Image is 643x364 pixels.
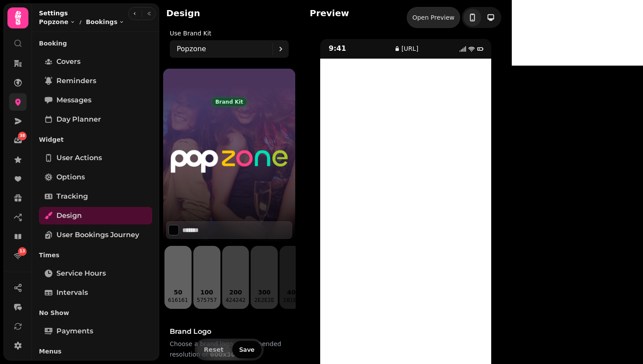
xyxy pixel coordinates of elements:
[9,247,27,265] a: 13
[197,344,231,355] button: Reset
[166,7,200,19] h2: Design
[39,322,152,340] a: Payments
[9,132,27,149] a: 38
[204,346,224,353] span: Reset
[280,246,308,309] button: 4001b1b1b
[283,288,304,297] p: 400
[170,326,289,337] h3: Brand logo
[39,343,152,359] p: Menus
[254,297,274,304] p: 2e2e2e
[20,248,25,255] span: 13
[197,288,217,297] p: 100
[239,346,255,353] span: Save
[412,13,454,22] div: Open Preview
[193,246,220,309] button: 100575757
[168,225,179,235] button: Select color
[251,246,278,309] button: 3002e2e2e
[197,297,217,304] p: 575757
[254,288,274,297] p: 300
[163,107,296,216] img: aHR0cHM6Ly9maWxlcy5zdGFtcGVkZS5haS84YWVkYzEzYy1jYTViLTExZWUtOTYzZS0wYTU4YTlmZWFjMDIvbWVkaWEvY2NlN...
[464,9,481,26] button: toggle-phone
[232,341,262,358] button: Save
[402,44,419,53] p: [URL]
[20,133,25,139] span: 38
[170,30,211,37] label: Use Brand Kit
[283,297,304,304] p: 1b1b1b
[211,97,247,107] div: Brand kit
[226,297,246,304] p: 424242
[164,246,192,309] button: 50616161
[222,246,249,309] button: 200424242
[177,44,206,54] p: Popzone
[310,7,349,28] h2: Preview
[329,43,374,54] p: 9:41
[226,288,246,297] p: 200
[482,9,500,26] button: toggle-phone
[168,297,188,304] p: 616161
[166,221,292,239] div: Select color
[407,7,460,28] a: Open Preview
[168,288,188,297] p: 50
[56,326,93,336] span: Payments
